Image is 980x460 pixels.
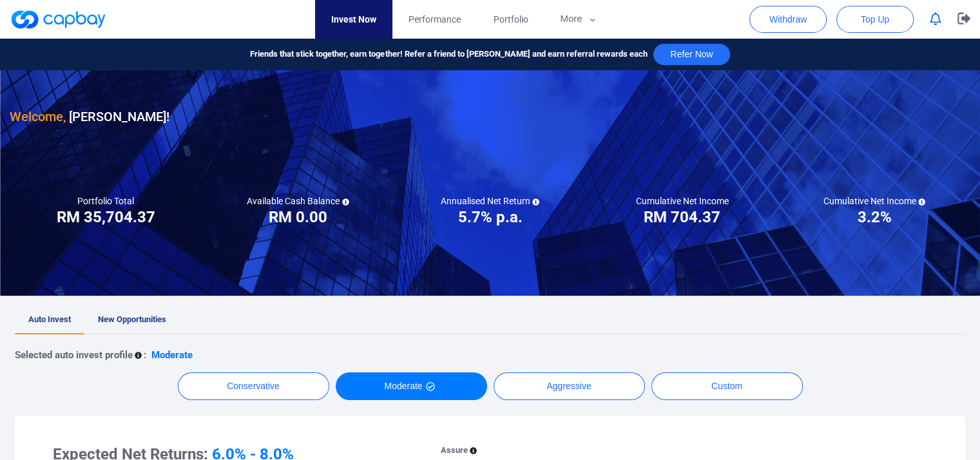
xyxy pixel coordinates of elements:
p: Selected auto invest profile [15,347,133,363]
p: Assure [441,444,468,457]
h3: RM 704.37 [644,207,720,227]
button: Top Up [836,6,914,33]
span: Portfolio [493,12,528,26]
span: Welcome, [10,109,66,124]
button: Aggressive [494,372,645,400]
button: Moderate [336,372,487,400]
button: Refer Now [653,44,729,65]
h3: 5.7% p.a. [457,207,522,227]
span: Performance [408,12,461,26]
span: New Opportunities [98,314,166,324]
h5: Available Cash Balance [247,195,349,207]
h3: RM 35,704.37 [57,207,155,227]
h3: [PERSON_NAME] ! [10,106,169,127]
span: Auto Invest [28,314,71,324]
button: Custom [651,372,803,400]
span: Top Up [861,13,889,26]
p: Moderate [151,347,193,363]
h5: Annualised Net Return [440,195,539,207]
h5: Cumulative Net Income [823,195,925,207]
h3: RM 0.00 [269,207,327,227]
h5: Cumulative Net Income [636,195,729,207]
h3: 3.2% [857,207,891,227]
button: Conservative [178,372,329,400]
button: Withdraw [749,6,827,33]
span: Friends that stick together, earn together! Refer a friend to [PERSON_NAME] and earn referral rew... [250,48,647,61]
p: : [144,347,146,363]
h5: Portfolio Total [77,195,134,207]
